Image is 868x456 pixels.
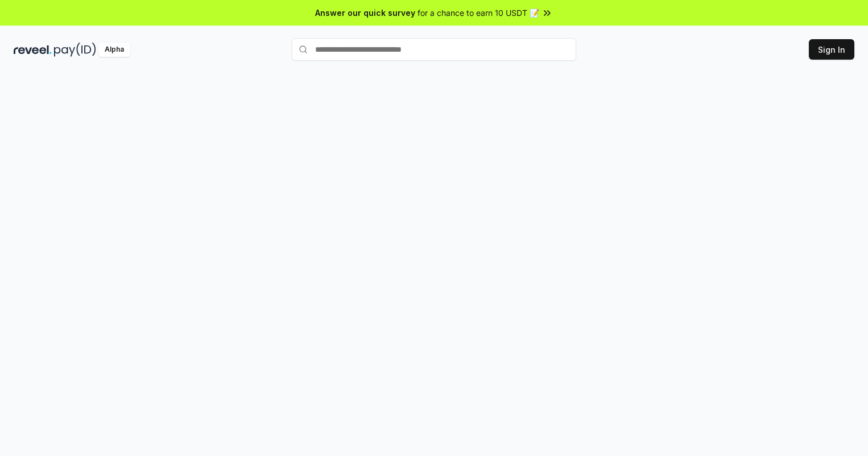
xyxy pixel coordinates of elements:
span: Answer our quick survey [315,7,415,19]
button: Sign In [809,39,854,60]
span: for a chance to earn 10 USDT 📝 [418,7,539,19]
div: Alpha [98,43,130,57]
img: reveel_dark [14,43,52,57]
img: pay_id [54,43,96,57]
